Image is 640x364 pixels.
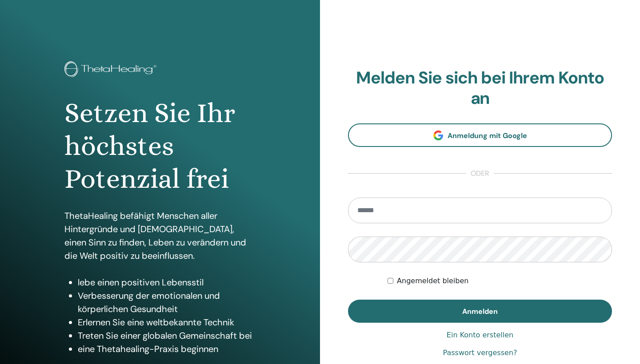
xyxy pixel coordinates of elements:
[78,289,256,316] li: Verbesserung der emotionalen und körperlichen Gesundheit
[462,307,498,316] span: Anmelden
[78,342,256,356] li: eine Thetahealing-Praxis beginnen
[64,209,256,262] p: ThetaHealing befähigt Menschen aller Hintergründe und [DEMOGRAPHIC_DATA], einen Sinn zu finden, L...
[448,131,527,140] span: Anmeldung mit Google
[78,276,256,289] li: lebe einen positiven Lebensstil
[443,348,517,358] a: Passwort vergessen?
[447,330,513,340] a: Ein Konto erstellen
[348,123,612,147] a: Anmeldung mit Google
[466,168,494,179] span: oder
[388,276,612,286] div: Keep me authenticated indefinitely or until I manually logout
[397,276,468,286] label: Angemeldet bleiben
[78,329,256,342] li: Treten Sie einer globalen Gemeinschaft bei
[64,97,256,196] h1: Setzen Sie Ihr höchstes Potenzial frei
[78,316,256,329] li: Erlernen Sie eine weltbekannte Technik
[348,300,612,323] button: Anmelden
[348,68,612,108] h2: Melden Sie sich bei Ihrem Konto an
